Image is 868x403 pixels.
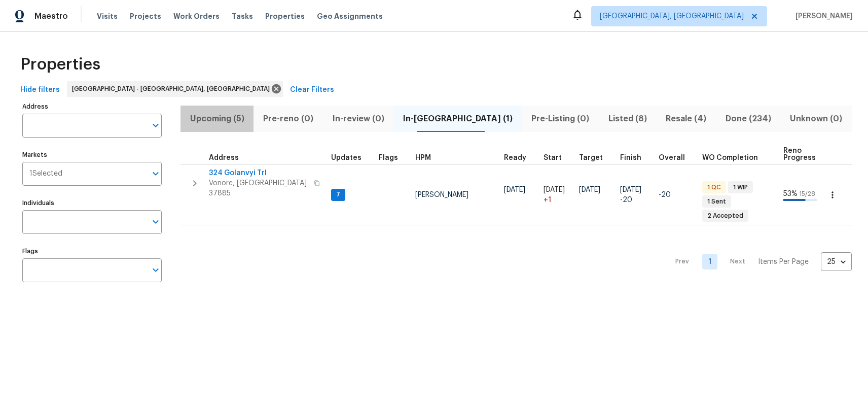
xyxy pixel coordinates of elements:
[579,186,600,193] span: [DATE]
[703,212,747,220] span: 2 Accepted
[579,154,612,161] div: Target renovation project end date
[605,112,650,126] span: Listed (8)
[232,13,253,20] span: Tasks
[22,200,162,206] label: Individuals
[758,257,809,267] p: Items Per Page
[791,11,853,21] span: [PERSON_NAME]
[504,186,525,193] span: [DATE]
[783,147,816,161] span: Reno Progress
[72,84,274,94] span: [GEOGRAPHIC_DATA] - [GEOGRAPHIC_DATA], [GEOGRAPHIC_DATA]
[149,215,163,229] button: Open
[187,112,247,126] span: Upcoming (5)
[149,263,163,277] button: Open
[265,11,305,21] span: Properties
[29,170,62,178] span: 1 Selected
[539,164,575,225] td: Project started 1 days late
[544,154,571,161] div: Actual renovation start date
[600,11,744,21] span: [GEOGRAPHIC_DATA], [GEOGRAPHIC_DATA]
[34,11,68,21] span: Maestro
[22,104,162,110] label: Address
[703,183,725,192] span: 1 QC
[579,154,603,161] span: Target
[209,168,308,178] span: 324 Golanvyi Trl
[149,166,163,181] button: Open
[528,112,593,126] span: Pre-Listing (0)
[659,154,685,161] span: Overall
[544,195,551,205] span: + 1
[655,164,698,225] td: 20 day(s) earlier than target finish date
[317,11,383,21] span: Geo Assignments
[821,249,852,275] div: 25
[329,112,387,126] span: In-review (0)
[703,197,730,206] span: 1 Sent
[783,190,798,197] span: 53 %
[332,190,344,199] span: 7
[22,152,162,158] label: Markets
[331,154,361,161] span: Updates
[702,254,717,270] a: Goto page 1
[67,81,283,97] div: [GEOGRAPHIC_DATA] - [GEOGRAPHIC_DATA], [GEOGRAPHIC_DATA]
[260,112,316,126] span: Pre-reno (0)
[663,112,710,126] span: Resale (4)
[22,248,162,254] label: Flags
[20,84,60,96] span: Hide filters
[149,118,163,132] button: Open
[130,11,161,21] span: Projects
[290,84,334,96] span: Clear Filters
[799,191,815,197] span: 15 / 28
[97,11,118,21] span: Visits
[544,186,565,193] span: [DATE]
[787,112,846,126] span: Unknown (0)
[209,154,239,161] span: Address
[16,81,64,99] button: Hide filters
[209,178,308,198] span: Vonore, [GEOGRAPHIC_DATA] 37885
[620,186,641,193] span: [DATE]
[400,112,516,126] span: In-[GEOGRAPHIC_DATA] (1)
[504,154,535,161] div: Earliest renovation start date (first business day after COE or Checkout)
[616,164,655,225] td: Scheduled to finish 20 day(s) early
[173,11,220,21] span: Work Orders
[286,81,338,99] button: Clear Filters
[722,112,774,126] span: Done (234)
[544,154,562,161] span: Start
[729,183,752,192] span: 1 WIP
[666,231,852,292] nav: Pagination Navigation
[620,154,641,161] span: Finish
[504,154,526,161] span: Ready
[620,195,632,205] span: -20
[379,154,398,161] span: Flags
[415,191,468,198] span: [PERSON_NAME]
[415,154,431,161] span: HPM
[702,154,758,161] span: WO Completion
[20,59,100,70] span: Properties
[659,154,694,161] div: Days past target finish date
[620,154,650,161] div: Projected renovation finish date
[659,191,671,198] span: -20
